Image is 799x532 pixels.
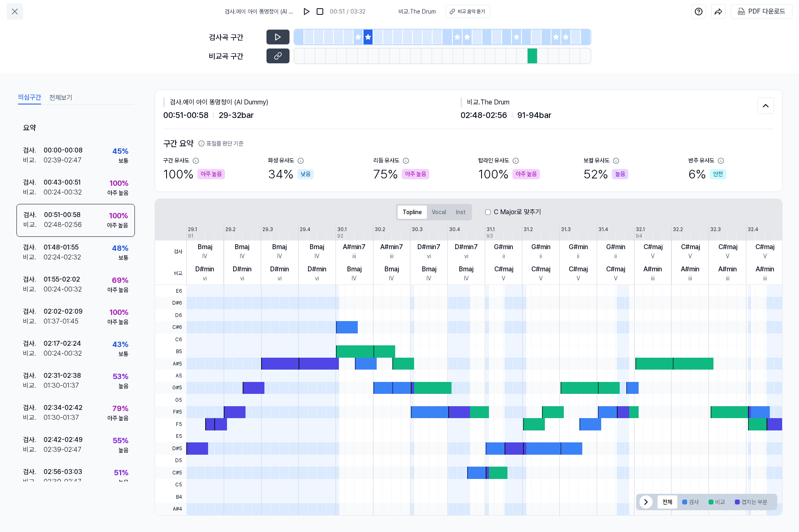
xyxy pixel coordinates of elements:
div: 검사 . [23,243,44,252]
div: 00:00 - 00:08 [44,146,83,155]
div: 91 [188,232,193,240]
div: C#maj [755,242,774,252]
div: 02:39 - 02:47 [44,477,81,487]
div: 02:39 - 02:47 [44,445,81,455]
span: D#5 [155,442,186,454]
div: 높음 [612,169,628,179]
div: 51 % [114,467,128,478]
div: 75 % [373,165,429,183]
div: 94 [636,232,642,240]
button: 검사 [677,495,704,509]
div: 29.2 [225,226,236,233]
div: V [651,252,655,261]
div: 48 % [112,243,128,254]
div: iii [763,274,767,283]
span: D#6 [155,297,186,309]
span: B4 [155,491,186,503]
div: 02:02 - 02:09 [44,307,83,317]
div: vi [240,274,244,283]
div: Bmaj [310,242,324,252]
div: C#maj [644,242,662,252]
div: 00:24 - 00:32 [44,349,82,359]
div: 92 [337,232,343,240]
div: 100 % [109,210,128,221]
label: C Major로 맞추기 [494,207,541,217]
div: IV [202,252,207,261]
span: C5 [155,479,186,491]
div: 31.3 [561,226,571,233]
div: 02:24 - 02:32 [44,252,81,262]
div: vi [464,252,468,261]
div: 검사곡 구간 [209,32,262,43]
div: Bmaj [272,242,287,252]
div: V [726,252,730,261]
span: B5 [155,345,186,357]
button: 겹치는 부분 [730,495,772,509]
div: 보컬 유사도 [584,156,609,165]
div: Bmaj [384,264,399,274]
button: Inst [451,206,470,219]
div: 00:24 - 00:32 [44,187,82,197]
div: 보통 [118,157,128,165]
div: G#min [569,242,588,252]
div: 비교 . [23,252,44,262]
div: 아주 높음 [197,169,225,179]
div: IV [240,252,245,261]
button: 전체보기 [49,91,72,104]
div: 100 % [109,307,128,318]
span: A#4 [155,503,186,515]
div: G#min [606,242,625,252]
span: C#5 [155,467,186,479]
div: G#min [494,242,513,252]
div: 100 % [109,178,128,189]
div: 높음 [118,446,128,455]
span: C6 [155,333,186,345]
div: 검사 . [23,339,44,349]
div: IV [315,252,320,261]
div: 00:24 - 00:32 [44,285,82,294]
div: 31.1 [486,226,495,233]
div: A#min7 [343,242,366,252]
div: 31.2 [523,226,533,233]
div: 100 % [478,165,540,183]
div: 30.2 [375,226,385,233]
div: iii [352,252,356,261]
div: 비교 . [23,477,44,487]
div: G#min [531,242,551,252]
div: 29.1 [188,226,197,233]
div: 30.4 [449,226,460,233]
span: 비교 . The Drum [398,7,436,16]
div: 비교 . [23,445,44,455]
div: 32.4 [748,226,758,233]
button: 전체 [658,495,677,509]
div: 비교 . [23,317,44,326]
div: D#min [195,264,214,274]
div: vi [278,274,282,283]
div: Bmaj [422,264,436,274]
div: 구간 유사도 [163,156,189,165]
div: 비교 . [23,285,44,294]
div: IV [426,274,431,283]
div: 29.3 [262,226,273,233]
div: 01:37 - 01:45 [44,317,79,326]
span: A5 [155,370,186,382]
div: IV [389,274,394,283]
div: A#min [681,264,699,274]
div: 01:30 - 01:37 [44,413,79,423]
div: 아주 높음 [107,318,128,326]
div: D#min [233,264,252,274]
div: C#maj [494,264,513,274]
div: V [502,274,505,283]
span: F#5 [155,406,186,418]
div: 아주 높음 [402,169,429,179]
span: 비교 [155,263,186,285]
div: ii [577,252,579,261]
div: 55 % [113,435,128,446]
div: 30.1 [337,226,347,233]
div: 화성 유사도 [268,156,294,165]
div: C#maj [531,264,550,274]
span: E6 [155,285,186,297]
div: 6 % [688,165,726,183]
span: D6 [155,309,186,321]
div: 53 % [113,371,128,382]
